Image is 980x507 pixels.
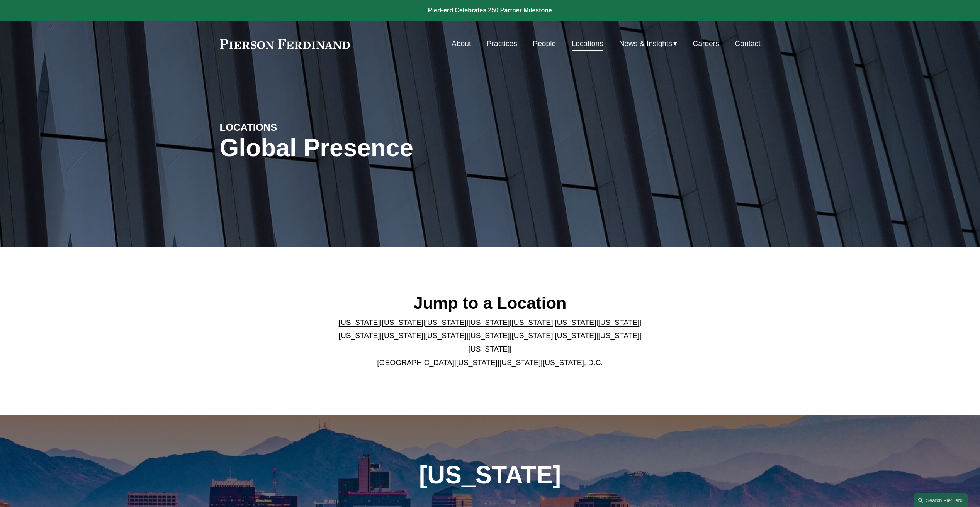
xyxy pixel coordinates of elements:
a: [US_STATE] [555,331,596,340]
a: [US_STATE] [382,331,423,340]
h1: [US_STATE] [377,461,603,489]
a: [US_STATE] [499,358,541,367]
a: [US_STATE] [469,318,510,326]
a: [US_STATE] [511,318,553,326]
h1: Global Presence [220,134,580,162]
a: [US_STATE] [469,345,510,353]
a: folder dropdown [619,36,677,51]
h2: Jump to a Location [332,293,648,313]
a: [US_STATE] [425,331,467,340]
a: [US_STATE] [598,318,639,326]
a: [US_STATE] [382,318,423,326]
a: [US_STATE] [425,318,467,326]
a: [US_STATE], D.C. [543,358,603,367]
a: Contact [735,36,760,51]
a: [US_STATE] [456,358,498,367]
h4: LOCATIONS [220,121,355,134]
a: Practices [487,36,517,51]
a: [US_STATE] [511,331,553,340]
a: [US_STATE] [339,331,380,340]
a: Locations [572,36,603,51]
a: About [452,36,471,51]
span: News & Insights [619,37,672,51]
a: People [533,36,556,51]
a: [US_STATE] [598,331,639,340]
a: Careers [693,36,719,51]
a: [US_STATE] [469,331,510,340]
a: [US_STATE] [339,318,380,326]
a: Search this site [914,493,968,507]
a: [GEOGRAPHIC_DATA] [377,358,454,367]
a: [US_STATE] [555,318,596,326]
p: | | | | | | | | | | | | | | | | | | [332,316,648,369]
